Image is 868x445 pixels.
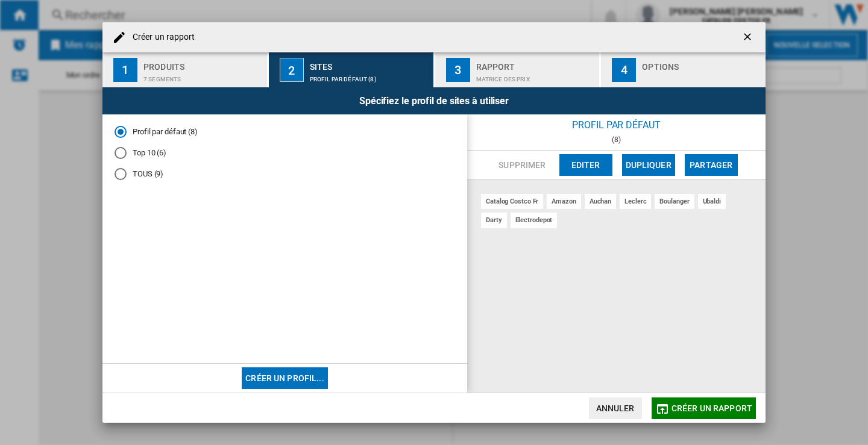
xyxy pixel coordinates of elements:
div: Profil par défaut [467,114,766,135]
div: Profil par défaut (8) [310,70,429,82]
div: Matrice des prix [476,70,595,82]
div: auchan [585,194,616,209]
div: amazon [547,194,580,209]
div: Options [642,57,761,70]
md-radio-button: Profil par défaut (8) [115,126,455,138]
div: (8) [467,135,766,144]
div: ubaldi [698,194,726,209]
div: 1 [113,58,137,82]
button: Annuler [589,397,642,419]
div: 2 [280,58,304,82]
div: darty [481,213,507,228]
button: 1 Produits 7 segments [102,52,268,87]
div: 3 [446,58,470,82]
button: getI18NText('BUTTONS.CLOSE_DIALOG') [737,25,761,49]
div: 7 segments [143,70,262,82]
div: leclerc [620,194,651,209]
button: Editer [559,154,612,176]
button: Supprimer [495,154,549,176]
div: electrodepot [511,213,558,228]
div: 4 [612,58,636,82]
button: Dupliquer [622,154,675,176]
button: 2 Sites Profil par défaut (8) [269,52,435,87]
div: catalog costco fr [481,194,543,209]
div: Spécifiez le profil de sites à utiliser [102,87,766,114]
div: Sites [310,57,429,70]
md-radio-button: Top 10 (6) [115,148,455,159]
div: Produits [143,57,262,70]
span: Créer un rapport [671,403,752,413]
button: Créer un rapport [652,397,756,419]
button: Partager [685,154,738,176]
div: Rapport [476,57,595,70]
div: boulanger [655,194,694,209]
md-radio-button: TOUS (9) [115,168,455,179]
button: 3 Rapport Matrice des prix [435,52,601,87]
button: 4 Options [601,52,766,87]
ng-md-icon: getI18NText('BUTTONS.CLOSE_DIALOG') [741,31,756,45]
button: Créer un profil... [242,367,328,389]
h4: Créer un rapport [127,31,195,43]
